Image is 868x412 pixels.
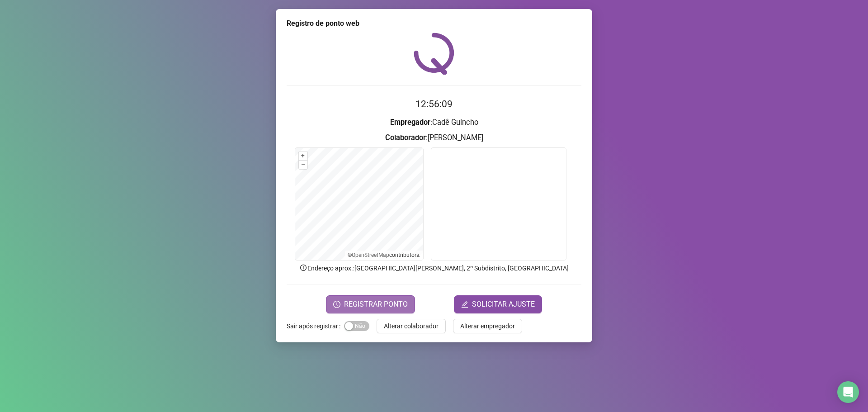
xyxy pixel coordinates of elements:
[390,118,430,127] strong: Empregador
[377,319,446,333] button: Alterar colaborador
[472,299,535,310] span: SOLICITAR AJUSTE
[287,263,581,273] p: Endereço aprox. : [GEOGRAPHIC_DATA][PERSON_NAME], 2º Subdistrito, [GEOGRAPHIC_DATA]
[326,295,415,313] button: REGISTRAR PONTO
[299,161,307,169] button: –
[287,132,581,144] h3: : [PERSON_NAME]
[415,99,453,109] time: 12:56:09
[454,295,542,313] button: editSOLICITAR AJUSTE
[287,319,344,333] label: Sair após registrar
[414,33,454,75] img: QRPoint
[460,321,515,331] span: Alterar empregador
[384,321,439,331] span: Alterar colaborador
[287,117,581,128] h3: : Cadê Guincho
[287,18,581,29] div: Registro de ponto web
[344,299,408,310] span: REGISTRAR PONTO
[333,301,340,308] span: clock-circle
[348,252,420,258] li: © contributors.
[352,252,389,258] a: OpenStreetMap
[385,133,426,142] strong: Colaborador
[299,152,307,160] button: +
[837,381,859,403] div: Open Intercom Messenger
[453,319,522,333] button: Alterar empregador
[461,301,468,308] span: edit
[299,264,307,272] span: info-circle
